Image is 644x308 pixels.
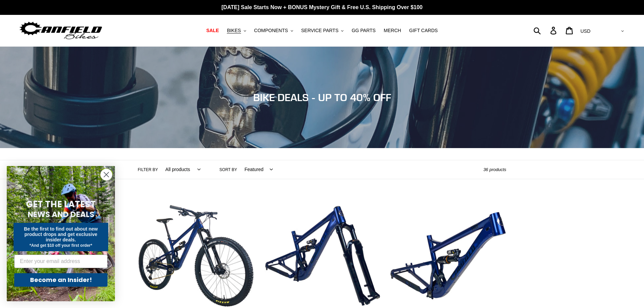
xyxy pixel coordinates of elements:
[409,28,438,33] span: GIFT CARDS
[223,26,249,35] button: BIKES
[251,26,296,35] button: COMPONENTS
[100,169,112,181] button: Close dialog
[19,20,103,41] img: Canfield Bikes
[537,23,554,38] input: Search
[384,28,401,33] span: MERCH
[14,255,108,268] input: Enter your email address
[206,28,219,33] span: SALE
[227,28,241,33] span: BIKES
[24,226,98,242] span: Be the first to find out about new product drops and get exclusive insider deals.
[406,26,441,35] a: GIFT CARDS
[380,26,404,35] a: MERCH
[253,91,391,103] span: BIKE DEALS - UP TO 40% OFF
[138,167,158,173] label: Filter by
[29,243,92,248] span: *And get $10 off your first order*
[483,167,506,172] span: 36 products
[301,28,338,33] span: SERVICE PARTS
[28,209,94,220] span: NEWS AND DEALS
[254,28,288,33] span: COMPONENTS
[203,26,222,35] a: SALE
[348,26,379,35] a: GG PARTS
[26,198,96,210] span: GET THE LATEST
[352,28,376,33] span: GG PARTS
[14,273,108,287] button: Become an Insider!
[298,26,347,35] button: SERVICE PARTS
[219,167,237,173] label: Sort by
